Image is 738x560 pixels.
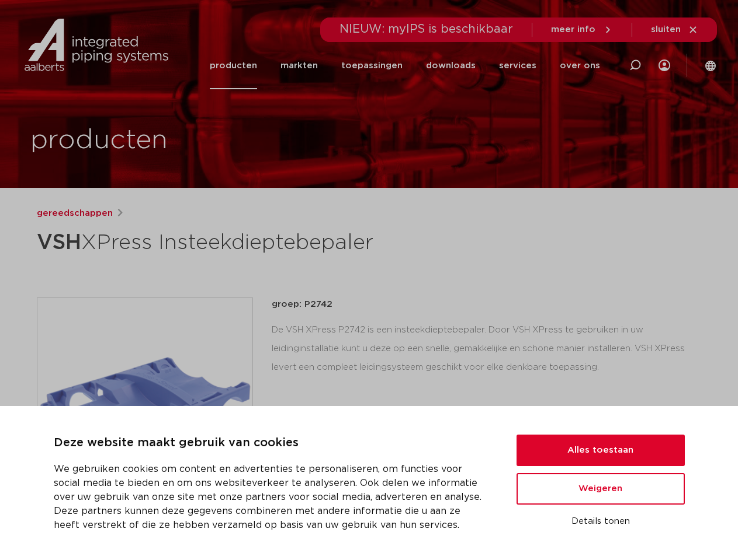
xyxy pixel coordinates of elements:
p: groep: P2742 [272,297,702,311]
p: We gebruiken cookies om content en advertenties te personaliseren, om functies voor social media ... [54,462,488,532]
h1: producten [30,122,168,159]
div: my IPS [659,42,670,89]
button: Details tonen [517,512,685,531]
a: services [499,42,536,89]
span: sluiten [651,25,681,34]
a: over ons [560,42,600,89]
a: markten [280,42,318,89]
a: gereedschappen [37,206,113,220]
a: producten [210,42,257,89]
div: De VSH XPress P2742 is een insteekdieptebepaler. Door VSH XPress te gebruiken in uw leidinginstal... [272,321,702,377]
a: meer info [551,24,613,35]
a: downloads [426,42,476,89]
span: meer info [551,25,595,34]
strong: VSH [37,232,81,253]
a: toepassingen [341,42,403,89]
button: Weigeren [517,473,685,505]
nav: Menu [210,42,600,89]
p: Deze website maakt gebruik van cookies [54,434,488,453]
button: Alles toestaan [517,435,685,466]
img: Product Image for VSH XPress Insteekdieptebepaler [37,298,252,513]
a: sluiten [651,24,698,35]
span: NIEUW: myIPS is beschikbaar [339,23,513,35]
h1: XPress Insteekdieptebepaler [37,225,476,260]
